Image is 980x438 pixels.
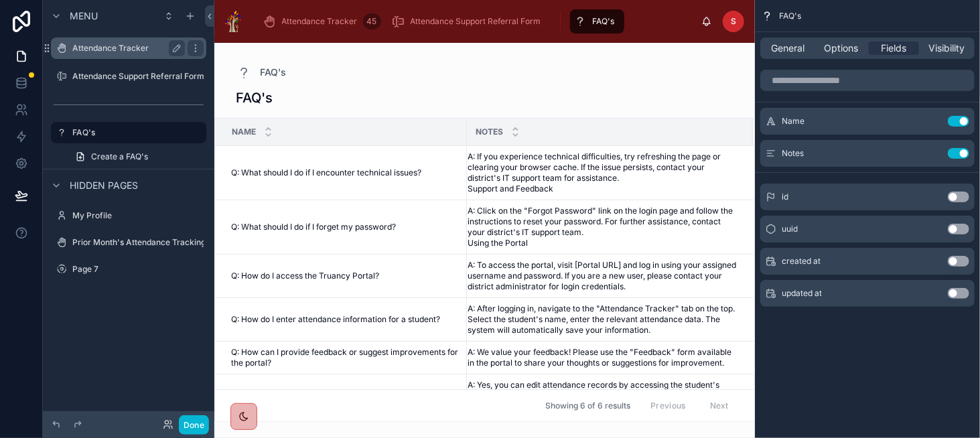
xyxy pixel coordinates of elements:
span: created at [782,256,821,267]
a: FAQ's [236,64,286,80]
label: Attendance Tracker [72,43,180,54]
a: Attendance Tracker [51,38,206,59]
a: FAQ's [51,122,206,143]
button: Done [179,415,209,435]
span: Attendance Tracker [282,16,358,27]
span: Notes [476,127,503,137]
a: Q: How can I provide feedback or suggest improvements for the portal? [231,347,459,368]
span: Q: What should I do if I forget my password? [231,222,396,232]
span: Attendance Support Referral Form [411,16,541,27]
a: Q: How do I access the Truancy Portal? [231,271,459,281]
span: Notes [782,148,804,159]
a: Create a FAQ's [67,146,206,167]
span: Q: How do I enter attendance information for a student? [231,314,440,325]
span: FAQ's [779,11,801,21]
span: Visibility [929,42,965,55]
a: Attendance Tracker45 [259,9,385,33]
a: A: Yes, you can edit attendance records by accessing the student's record and making the necessar... [468,380,737,412]
a: A: If you experience technical difficulties, try refreshing the page or clearing your browser cac... [468,151,737,194]
label: Attendance Support Referral Form [72,71,204,82]
label: Prior Month's Attendance Tracking [72,237,206,248]
img: App logo [225,11,242,32]
a: A: Click on the "Forgot Password" link on the login page and follow the instructions to reset you... [468,206,737,248]
label: Page 7 [72,264,204,275]
span: id [782,192,788,202]
a: A: We value your feedback! Please use the "Feedback" form available in the portal to share your t... [468,347,737,368]
a: My Profile [51,205,206,226]
span: Hidden pages [70,179,138,192]
h1: FAQ's [236,88,273,107]
div: 45 [363,13,381,29]
span: Create a FAQ's [91,151,148,162]
a: A: After logging in, navigate to the "Attendance Tracker" tab on the top. Select the student's na... [468,303,737,336]
a: Q: How do I enter attendance information for a student? [231,314,459,325]
span: Options [824,42,858,55]
a: Attendance Support Referral Form [388,9,551,33]
span: uuid [782,224,798,234]
a: Attendance Support Referral Form [51,66,206,87]
label: FAQ's [72,127,198,138]
div: scrollable content [253,7,701,36]
span: updated at [782,288,822,299]
span: Q: How do I access the Truancy Portal? [231,271,379,281]
span: Showing 6 of 6 results [545,400,630,411]
span: S [731,16,736,27]
span: Fields [882,42,907,55]
a: Page 7 [51,259,206,280]
span: Name [782,116,804,127]
label: My Profile [72,210,204,221]
a: FAQ's [570,9,624,33]
span: Name [232,127,256,137]
span: Menu [70,9,98,23]
a: Prior Month's Attendance Tracking [51,232,206,253]
span: General [772,42,805,55]
a: Q: What should I do if I encounter technical issues? [231,167,459,178]
span: Q: What should I do if I encounter technical issues? [231,167,421,178]
span: FAQ's [260,66,286,79]
a: Q: What should I do if I forget my password? [231,222,459,232]
a: A: To access the portal, visit [Portal URL] and log in using your assigned username and password.... [468,260,737,292]
span: FAQ's [593,16,615,27]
